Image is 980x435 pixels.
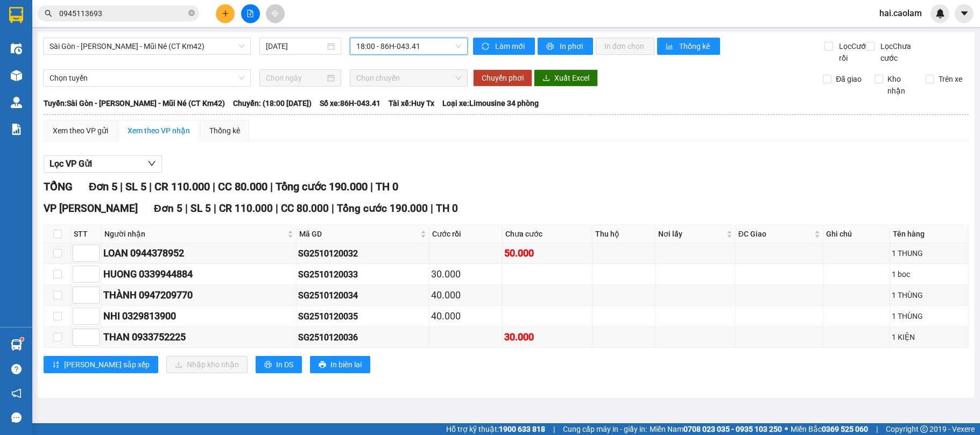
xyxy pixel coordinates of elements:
[297,243,429,264] td: SG2510120032
[330,359,362,370] span: In biên lai
[120,180,123,193] span: |
[835,40,871,64] span: Lọc Cước rồi
[44,99,225,108] b: Tuyến: Sài Gòn - [PERSON_NAME] - Mũi Né (CT Km42)
[679,40,711,52] span: Thống kê
[246,10,254,17] span: file-add
[103,330,294,345] div: THAN 0933752225
[871,6,930,20] span: hai.caolam
[11,97,22,108] img: warehouse-icon
[791,423,868,435] span: Miền Bắc
[214,202,216,215] span: |
[955,4,974,23] button: caret-down
[658,228,724,240] span: Nơi lấy
[125,180,146,193] span: SL 5
[785,427,788,431] span: ⚪️
[310,356,370,373] button: printerIn biên lai
[297,327,429,348] td: SG2510120036
[473,69,532,87] button: Chuyển phơi
[429,225,503,243] th: Cước rồi
[71,225,102,243] th: STT
[298,247,427,260] div: SG2510120032
[271,10,279,17] span: aim
[147,159,156,168] span: down
[191,202,211,215] span: SL 5
[44,180,73,193] span: TỔNG
[188,9,195,19] span: close-circle
[960,9,969,18] span: caret-down
[209,125,240,137] div: Thống kê
[934,73,967,85] span: Trên xe
[103,267,294,282] div: HUONG 0339944884
[298,331,427,344] div: SG2510120036
[320,97,380,109] span: Số xe: 86H-043.41
[64,359,150,370] span: [PERSON_NAME] sắp xếp
[892,247,967,259] div: 1 THUNG
[11,124,22,135] img: solution-icon
[50,38,244,54] span: Sài Gòn - Phan Thiết - Mũi Né (CT Km42)
[297,264,429,285] td: SG2510120033
[9,7,23,23] img: logo-vxr
[337,202,428,215] span: Tổng cước 190.000
[376,180,398,193] span: TH 0
[356,70,461,86] span: Chọn chuyến
[596,38,654,55] button: In đơn chọn
[188,10,195,16] span: close-circle
[499,425,545,433] strong: 1900 633 818
[256,356,302,373] button: printerIn DS
[11,412,22,423] span: message
[89,180,117,193] span: Đơn 5
[222,10,229,17] span: plus
[822,425,868,433] strong: 0369 525 060
[446,423,545,435] span: Hỗ trợ kỹ thuật:
[266,4,285,23] button: aim
[892,289,967,301] div: 1 THÙNG
[892,331,967,343] div: 1 KIỆN
[266,40,325,52] input: 12/10/2025
[11,339,22,351] img: warehouse-icon
[266,72,325,84] input: Chọn ngày
[823,225,890,243] th: Ghi chú
[504,246,590,261] div: 50.000
[166,356,248,373] button: downloadNhập kho nhận
[59,8,186,19] input: Tìm tên, số ĐT hoặc mã đơn
[504,330,590,345] div: 30.000
[920,425,928,433] span: copyright
[892,268,967,280] div: 1 boc
[563,423,647,435] span: Cung cấp máy in - giấy in:
[149,180,152,193] span: |
[431,202,433,215] span: |
[431,267,500,282] div: 30.000
[11,388,22,398] span: notification
[297,285,429,306] td: SG2510120034
[20,338,24,341] sup: 1
[45,10,52,17] span: search
[154,202,182,215] span: Đơn 5
[538,38,593,55] button: printerIn phơi
[890,225,969,243] th: Tên hàng
[50,70,244,86] span: Chọn tuyến
[185,202,188,215] span: |
[103,246,294,261] div: LOAN 0944378952
[53,125,108,137] div: Xem theo VP gửi
[534,69,598,87] button: downloadXuất Excel
[503,225,593,243] th: Chưa cước
[683,425,782,433] strong: 0708 023 035 - 0935 103 250
[666,42,675,51] span: bar-chart
[436,202,458,215] span: TH 0
[546,42,555,51] span: printer
[276,202,278,215] span: |
[219,202,273,215] span: CR 110.000
[319,361,326,369] span: printer
[103,309,294,324] div: NHI 0329813900
[593,225,655,243] th: Thu hộ
[52,361,60,369] span: sort-ascending
[935,9,945,18] img: icon-new-feature
[241,4,260,23] button: file-add
[542,74,550,83] span: download
[876,40,928,64] span: Lọc Chưa cước
[264,361,272,369] span: printer
[831,73,866,85] span: Đã giao
[431,288,500,303] div: 40.000
[299,228,418,240] span: Mã GD
[554,72,589,84] span: Xuất Excel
